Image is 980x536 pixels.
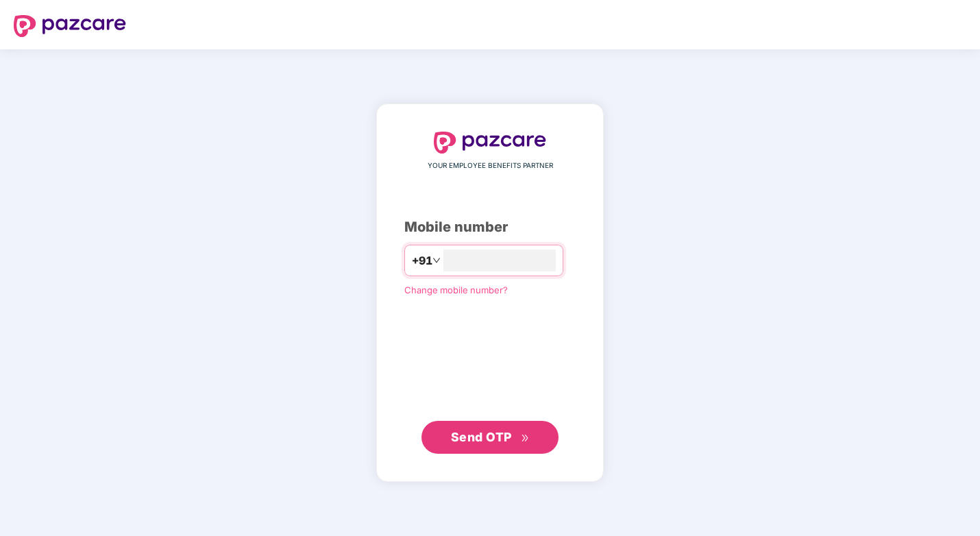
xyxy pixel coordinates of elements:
[428,160,553,171] span: YOUR EMPLOYEE BENEFITS PARTNER
[521,434,530,443] span: double-right
[434,132,546,154] img: logo
[404,217,576,238] div: Mobile number
[404,284,508,295] a: Change mobile number?
[14,15,126,37] img: logo
[421,421,559,454] button: Send OTPdouble-right
[451,430,512,444] span: Send OTP
[432,256,441,265] span: down
[412,252,432,269] span: +91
